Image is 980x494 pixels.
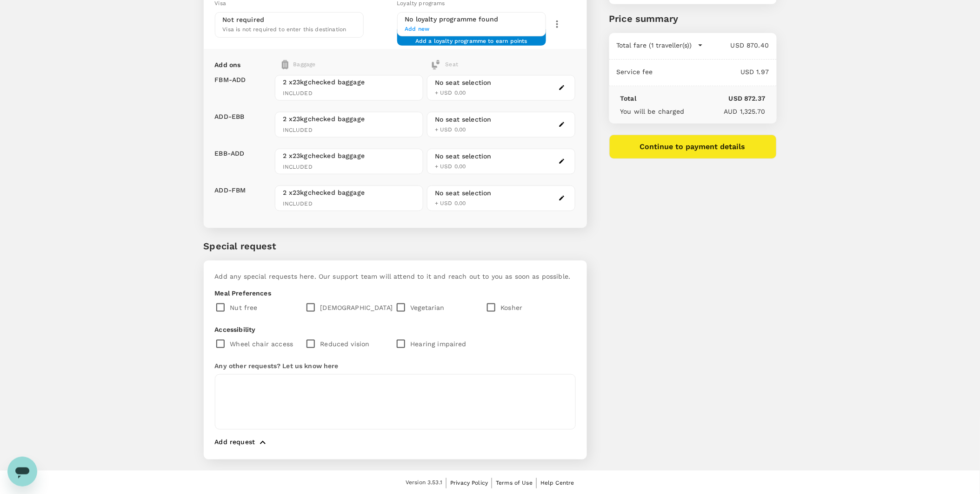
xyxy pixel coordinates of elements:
[215,325,576,334] p: Accessibility
[411,339,467,349] p: Hearing impaired
[501,303,523,312] p: Kosher
[617,67,653,76] p: Service fee
[223,26,347,33] span: Visa is not required to enter this destination
[636,94,765,103] p: USD 872.37
[283,77,415,87] span: 2 x 23kg checked baggage
[496,478,533,488] a: Terms of Use
[282,60,390,69] div: Baggage
[223,15,265,24] p: Not required
[283,114,415,123] span: 2 x 23kg checked baggage
[435,78,492,88] div: No seat selection
[215,437,255,448] p: Add request
[215,75,246,84] p: FBM - ADD
[320,339,370,349] p: Reduced vision
[609,12,777,26] p: Price summary
[282,60,288,69] img: baggage-icon
[283,188,415,197] span: 2 x 23kg checked baggage
[609,135,777,159] button: Continue to payment details
[215,112,245,121] p: ADD - EBB
[540,480,574,487] span: Help Centre
[320,303,393,312] p: [DEMOGRAPHIC_DATA]
[540,478,574,488] a: Help Centre
[684,107,765,116] p: AUD 1,325.70
[431,60,440,69] img: baggage-icon
[435,115,492,124] div: No seat selection
[283,126,415,135] span: INCLUDED
[215,60,241,69] p: Add ons
[283,163,415,172] span: INCLUDED
[215,361,576,370] p: Any other requests? Let us know here
[405,25,538,34] span: Add new
[435,151,492,161] div: No seat selection
[435,89,466,96] span: + USD 0.00
[450,480,488,487] span: Privacy Policy
[230,339,293,349] p: Wheel chair access
[283,151,415,160] span: 2 x 23kg checked baggage
[617,41,692,50] p: Total fare (1 traveller(s))
[283,199,415,209] span: INCLUDED
[215,185,246,195] p: ADD - FBM
[653,67,769,76] p: USD 1.97
[405,14,538,25] h6: No loyalty programme found
[7,457,37,487] iframe: Button to launch messaging window
[406,479,442,488] span: Version 3.53.1
[431,60,458,69] div: Seat
[435,188,492,198] div: No seat selection
[703,41,769,50] p: USD 870.40
[215,272,576,281] p: Add any special requests here. Our support team will attend to it and reach out to you as soon as...
[215,149,245,158] p: EBB - ADD
[450,478,488,488] a: Privacy Policy
[415,37,527,38] span: Add a loyalty programme to earn points
[283,89,415,98] span: INCLUDED
[435,163,466,170] span: + USD 0.00
[496,480,533,487] span: Terms of Use
[230,303,258,312] p: Nut free
[620,94,637,103] p: Total
[620,107,685,116] p: You will be charged
[435,200,466,206] span: + USD 0.00
[215,288,576,298] p: Meal Preferences
[411,303,445,312] p: Vegetarian
[204,239,587,253] p: Special request
[617,41,703,50] button: Total fare (1 traveller(s))
[435,126,466,133] span: + USD 0.00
